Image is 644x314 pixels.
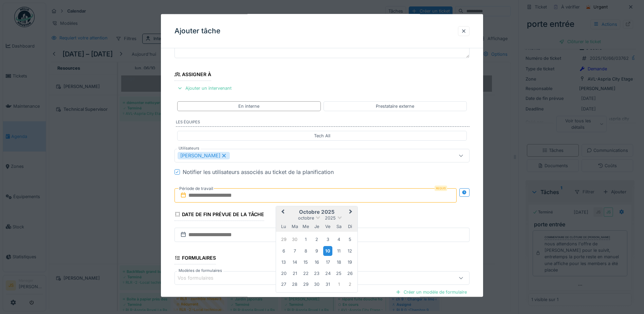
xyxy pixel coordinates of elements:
[314,132,330,139] div: Tech All
[174,27,220,35] h3: Ajouter tâche
[174,84,234,93] div: Ajouter un intervenant
[279,268,288,278] div: Choose lundi 20 octobre 2025
[301,280,310,289] div: Choose mercredi 29 octobre 2025
[345,258,354,267] div: Choose dimanche 19 octobre 2025
[290,246,299,255] div: Choose mardi 7 octobre 2025
[345,235,354,244] div: Choose dimanche 5 octobre 2025
[290,222,299,231] div: mardi
[179,185,214,192] label: Période de travail
[323,258,332,267] div: Choose vendredi 17 octobre 2025
[334,235,344,244] div: Choose samedi 4 octobre 2025
[301,235,310,244] div: Choose mercredi 1 octobre 2025
[323,235,332,244] div: Choose vendredi 3 octobre 2025
[279,258,288,267] div: Choose lundi 13 octobre 2025
[178,152,230,159] div: [PERSON_NAME]
[323,246,332,256] div: Choose vendredi 10 octobre 2025
[323,268,332,278] div: Choose vendredi 24 octobre 2025
[276,209,357,215] h2: octobre 2025
[312,268,321,278] div: Choose jeudi 23 octobre 2025
[298,215,314,220] span: octobre
[435,185,447,191] div: Requis
[290,235,299,244] div: Choose mardi 30 septembre 2025
[279,235,288,244] div: Choose lundi 29 septembre 2025
[174,252,216,264] div: Formulaires
[277,207,288,217] button: Previous Month
[345,246,354,255] div: Choose dimanche 12 octobre 2025
[323,222,332,231] div: vendredi
[176,119,470,126] label: Les équipes
[345,280,354,289] div: Choose dimanche 2 novembre 2025
[334,222,344,231] div: samedi
[312,246,321,255] div: Choose jeudi 9 octobre 2025
[279,246,288,255] div: Choose lundi 6 octobre 2025
[346,207,357,217] button: Next Month
[334,246,344,255] div: Choose samedi 11 octobre 2025
[325,215,336,220] span: 2025
[177,145,201,151] label: Utilisateurs
[323,280,332,289] div: Choose vendredi 31 octobre 2025
[393,287,470,297] div: Créer un modèle de formulaire
[334,280,344,289] div: Choose samedi 1 novembre 2025
[345,222,354,231] div: dimanche
[312,235,321,244] div: Choose jeudi 2 octobre 2025
[312,222,321,231] div: jeudi
[334,268,344,278] div: Choose samedi 25 octobre 2025
[174,69,211,81] div: Assigner à
[301,222,310,231] div: mercredi
[183,168,334,176] div: Notifier les utilisateurs associés au ticket de la planification
[279,280,288,289] div: Choose lundi 27 octobre 2025
[290,280,299,289] div: Choose mardi 28 octobre 2025
[345,268,354,278] div: Choose dimanche 26 octobre 2025
[290,268,299,278] div: Choose mardi 21 octobre 2025
[334,258,344,267] div: Choose samedi 18 octobre 2025
[312,280,321,289] div: Choose jeudi 30 octobre 2025
[290,258,299,267] div: Choose mardi 14 octobre 2025
[174,209,264,221] div: Date de fin prévue de la tâche
[278,234,355,290] div: Month octobre, 2025
[301,246,310,255] div: Choose mercredi 8 octobre 2025
[238,103,259,109] div: En interne
[301,258,310,267] div: Choose mercredi 15 octobre 2025
[178,274,223,282] div: Vos formulaires
[279,222,288,231] div: lundi
[312,258,321,267] div: Choose jeudi 16 octobre 2025
[177,268,223,274] label: Modèles de formulaires
[376,103,414,109] div: Prestataire externe
[301,268,310,278] div: Choose mercredi 22 octobre 2025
